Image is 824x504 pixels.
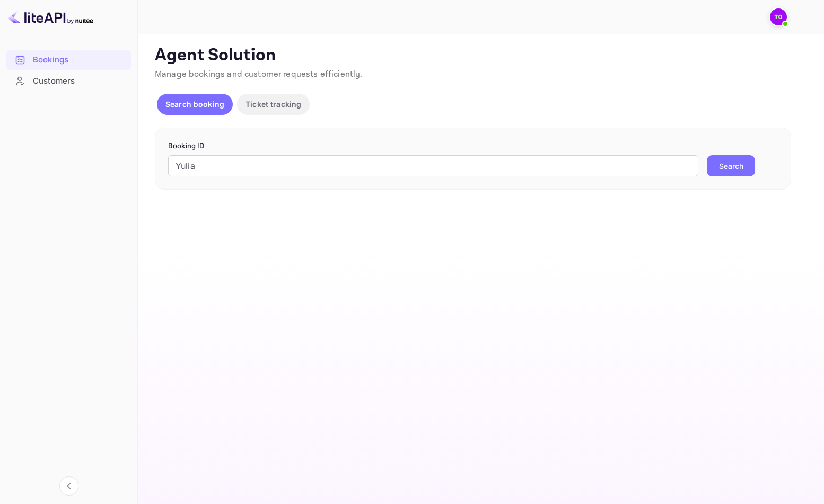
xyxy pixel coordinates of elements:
[246,98,301,110] p: Ticket tracking
[168,141,778,151] p: Booking ID
[165,98,224,110] p: Search booking
[33,54,126,66] div: Bookings
[6,71,131,92] div: Customers
[8,8,93,25] img: LiteAPI logo
[707,155,755,176] button: Search
[6,50,131,69] a: Bookings
[770,8,787,25] img: Traveloka3PS 02
[6,71,131,91] a: Customers
[6,50,131,70] div: Bookings
[168,155,698,176] input: Enter Booking ID (e.g., 63782194)
[33,75,126,87] div: Customers
[155,45,805,66] p: Agent Solution
[155,69,363,80] span: Manage bookings and customer requests efficiently.
[59,476,78,496] button: Collapse navigation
